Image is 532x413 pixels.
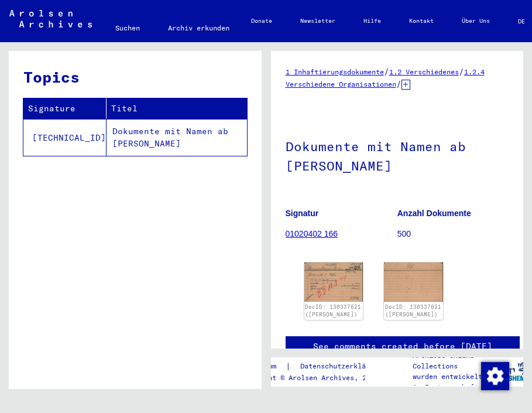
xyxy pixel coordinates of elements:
[397,228,509,240] p: 500
[448,7,504,35] a: Über Uns
[413,371,492,403] p: wurden entwickelt in Partnerschaft mit
[286,7,349,35] a: Newsletter
[389,67,459,76] a: 1.2 Verschiedenes
[384,66,389,77] span: /
[107,98,247,119] th: Titel
[304,262,363,302] img: 001.jpg
[481,362,509,390] img: Zustimmung ändern
[23,119,107,156] td: [TECHNICAL_ID]
[101,14,154,42] a: Suchen
[518,18,531,25] span: DE
[291,360,396,373] a: Datenschutzerklärung
[239,373,396,383] p: Copyright © Arolsen Archives, 2021
[286,120,509,190] h1: Dokumente mit Namen ab [PERSON_NAME]
[154,14,243,42] a: Archiv erkunden
[459,66,464,77] span: /
[395,7,448,35] a: Kontakt
[23,98,107,119] th: Signature
[305,303,361,318] a: DocID: 130337621 ([PERSON_NAME])
[396,78,401,89] span: /
[107,119,247,156] td: Dokumente mit Namen ab [PERSON_NAME]
[286,209,319,218] b: Signatur
[286,229,338,238] a: 01020402 166
[237,7,286,35] a: Donate
[23,66,246,88] h3: Topics
[384,262,443,302] img: 002.jpg
[286,67,384,76] a: 1 Inhaftierungsdokumente
[397,209,471,218] b: Anzahl Dokumente
[313,340,492,353] a: See comments created before [DATE]
[9,10,92,28] img: Arolsen_neg.svg
[239,360,396,373] div: |
[349,7,395,35] a: Hilfe
[385,303,441,318] a: DocID: 130337621 ([PERSON_NAME])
